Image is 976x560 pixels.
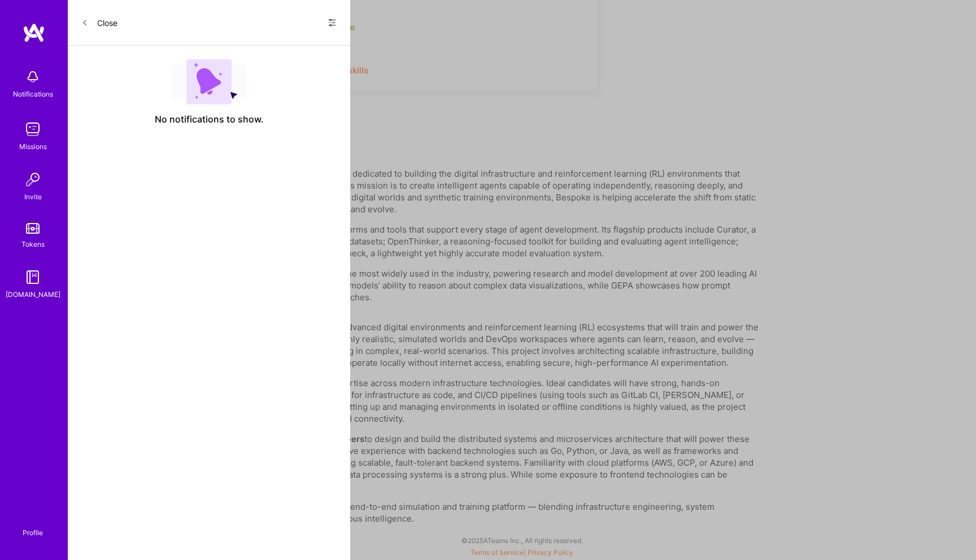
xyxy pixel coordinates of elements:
[6,288,60,300] div: [DOMAIN_NAME]
[21,168,44,191] img: Invite
[13,88,53,100] div: Notifications
[81,14,117,32] button: Close
[155,113,264,125] span: No notifications to show.
[172,59,246,104] img: empty
[21,238,45,250] div: Tokens
[21,118,44,141] img: teamwork
[24,191,42,203] div: Invite
[23,527,43,537] div: Profile
[23,23,45,43] img: logo
[19,141,47,152] div: Missions
[21,65,44,88] img: bell
[21,266,44,288] img: guide book
[26,223,40,234] img: tokens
